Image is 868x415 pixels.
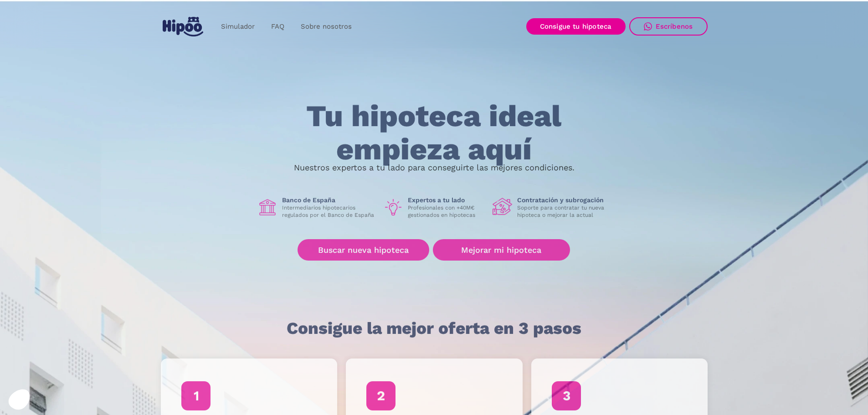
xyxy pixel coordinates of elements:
[161,13,205,40] a: home
[517,196,611,204] h1: Contratación y subrogación
[408,196,485,204] h1: Expertos a tu lado
[293,18,360,36] a: Sobre nosotros
[526,18,626,35] a: Consigue tu hipoteca
[517,204,611,219] p: Soporte para contratar tu nueva hipoteca o mejorar la actual
[298,239,429,261] a: Buscar nueva hipoteca
[656,22,693,31] div: Escríbenos
[287,319,581,338] h1: Consigue la mejor oferta en 3 pasos
[629,17,708,36] a: Escríbenos
[261,100,606,166] h1: Tu hipoteca ideal empieza aquí
[408,204,485,219] p: Profesionales con +40M€ gestionados en hipotecas
[263,18,293,36] a: FAQ
[282,204,376,219] p: Intermediarios hipotecarios regulados por el Banco de España
[282,196,376,204] h1: Banco de España
[213,18,263,36] a: Simulador
[294,164,575,171] p: Nuestros expertos a tu lado para conseguirte las mejores condiciones.
[433,239,570,261] a: Mejorar mi hipoteca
